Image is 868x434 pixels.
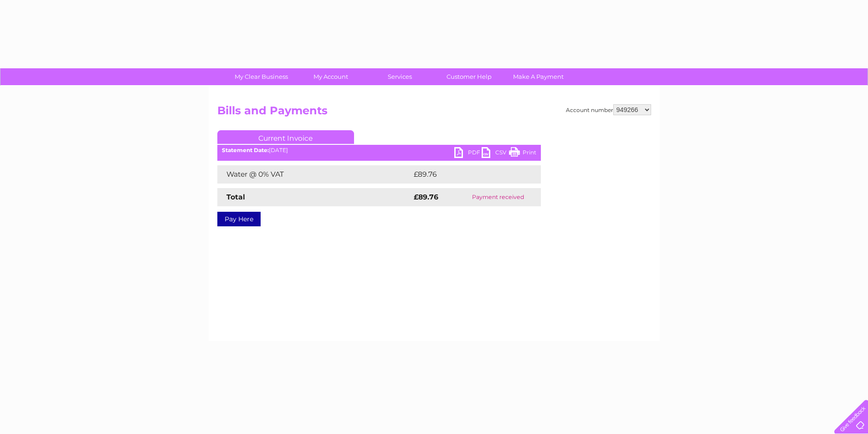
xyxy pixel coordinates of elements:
[431,68,507,85] a: Customer Help
[455,188,540,206] td: Payment received
[217,130,354,144] a: Current Invoice
[222,147,269,153] b: Statement Date:
[217,212,261,226] a: Pay Here
[226,193,245,201] strong: Total
[501,68,576,85] a: Make A Payment
[217,147,541,153] div: [DATE]
[217,104,651,122] h2: Bills and Payments
[566,104,651,115] div: Account number
[293,68,368,85] a: My Account
[411,165,523,184] td: £89.76
[509,147,536,160] a: Print
[454,147,482,160] a: PDF
[224,68,299,85] a: My Clear Business
[482,147,509,160] a: CSV
[217,165,411,184] td: Water @ 0% VAT
[362,68,437,85] a: Services
[414,193,438,201] strong: £89.76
